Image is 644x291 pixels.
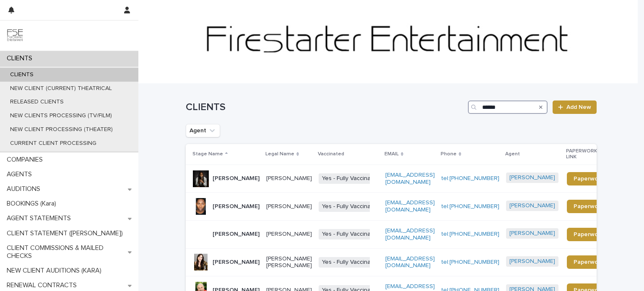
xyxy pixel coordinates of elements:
p: AGENT STATEMENTS [3,214,78,222]
span: Yes - Fully Vaccinated [319,229,383,239]
p: [PERSON_NAME] [213,231,260,238]
p: CURRENT CLIENT PROCESSING [3,140,103,147]
span: Paperwork [574,176,603,182]
p: NEW CLIENTS PROCESSING (TV/FILM) [3,112,119,119]
p: [PERSON_NAME] [213,175,260,182]
tr: [PERSON_NAME][PERSON_NAME] [PERSON_NAME]Yes - Fully Vaccinated[EMAIL_ADDRESS][DOMAIN_NAME]tel:[PH... [186,248,623,276]
span: Add New [566,104,591,110]
p: CLIENT STATEMENT ([PERSON_NAME]) [3,229,130,237]
p: Legal Name [265,149,294,159]
p: AUDITIONS [3,185,47,193]
p: NEW CLIENT (CURRENT) THEATRICAL [3,85,119,92]
p: NEW CLIENT AUDITIONS (KARA) [3,267,108,275]
p: Phone [441,149,457,159]
p: NEW CLIENT PROCESSING (THEATER) [3,126,119,133]
tr: [PERSON_NAME][PERSON_NAME]Yes - Fully Vaccinated[EMAIL_ADDRESS][DOMAIN_NAME]tel:[PHONE_NUMBER][PE... [186,193,623,221]
p: RELEASED CLIENTS [3,98,70,106]
p: CLIENTS [3,71,40,78]
a: [EMAIL_ADDRESS][DOMAIN_NAME] [385,200,435,213]
p: [PERSON_NAME] [213,259,260,266]
a: [PERSON_NAME] [509,174,555,181]
a: tel:[PHONE_NUMBER] [441,203,499,209]
tr: [PERSON_NAME][PERSON_NAME]Yes - Fully Vaccinated[EMAIL_ADDRESS][DOMAIN_NAME]tel:[PHONE_NUMBER][PE... [186,220,623,248]
p: Stage Name [192,149,223,159]
p: Vaccinated [318,149,344,159]
p: BOOKINGS (Kara) [3,200,63,208]
a: Paperwork [567,172,610,185]
p: [PERSON_NAME] [266,231,312,238]
a: [PERSON_NAME] [509,202,555,209]
p: RENEWAL CONTRACTS [3,281,83,289]
a: Add New [553,100,597,114]
a: Paperwork [567,228,610,241]
p: EMAIL [384,149,399,159]
p: CLIENTS [3,54,39,62]
p: COMPANIES [3,156,49,164]
img: 9JgRvJ3ETPGCJDhvPVA5 [7,27,23,44]
p: Agent [505,149,520,159]
span: Paperwork [574,203,603,209]
span: Yes - Fully Vaccinated [319,201,383,212]
span: Paperwork [574,259,603,265]
a: [PERSON_NAME] [509,230,555,237]
p: [PERSON_NAME] [266,203,312,210]
a: Paperwork [567,255,610,269]
p: CLIENT COMMISSIONS & MAILED CHECKS [3,244,128,260]
p: AGENTS [3,170,39,178]
a: tel:[PHONE_NUMBER] [441,259,499,265]
a: [EMAIL_ADDRESS][DOMAIN_NAME] [385,228,435,241]
span: Yes - Fully Vaccinated [319,173,383,184]
input: Search [468,100,548,114]
tr: [PERSON_NAME][PERSON_NAME]Yes - Fully Vaccinated[EMAIL_ADDRESS][DOMAIN_NAME]tel:[PHONE_NUMBER][PE... [186,165,623,193]
a: [EMAIL_ADDRESS][DOMAIN_NAME] [385,256,435,269]
p: [PERSON_NAME] [PERSON_NAME] [266,255,312,270]
a: tel:[PHONE_NUMBER] [441,175,499,181]
h1: CLIENTS [186,101,465,113]
button: Agent [186,124,220,137]
a: [PERSON_NAME] [509,258,555,265]
a: [EMAIL_ADDRESS][DOMAIN_NAME] [385,172,435,185]
p: PAPERWORK LINK [566,147,605,162]
a: tel:[PHONE_NUMBER] [441,231,499,237]
a: Paperwork [567,200,610,213]
span: Paperwork [574,232,603,237]
span: Yes - Fully Vaccinated [319,257,383,268]
p: [PERSON_NAME] [213,203,260,210]
p: [PERSON_NAME] [266,175,312,182]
